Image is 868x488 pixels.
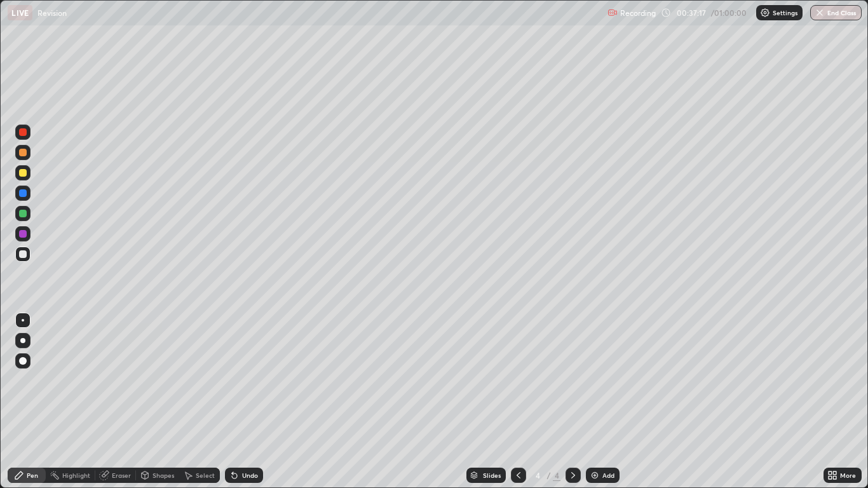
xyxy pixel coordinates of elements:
div: Slides [483,472,501,478]
div: Eraser [112,472,131,478]
div: Pen [27,472,38,478]
img: recording.375f2c34.svg [607,8,618,18]
p: Settings [773,10,797,16]
div: / [546,471,550,479]
img: add-slide-button [590,470,600,480]
img: class-settings-icons [760,8,770,18]
p: Revision [37,8,67,18]
img: end-class-cross [815,8,825,18]
div: More [840,472,856,478]
p: LIVE [11,8,29,18]
div: Undo [242,472,258,478]
div: Highlight [62,472,90,478]
div: Shapes [153,472,174,478]
button: End Class [810,5,862,20]
div: Select [196,472,215,478]
div: 4 [553,470,560,481]
div: 4 [531,471,544,479]
p: Recording [620,8,656,18]
div: Add [602,472,614,478]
